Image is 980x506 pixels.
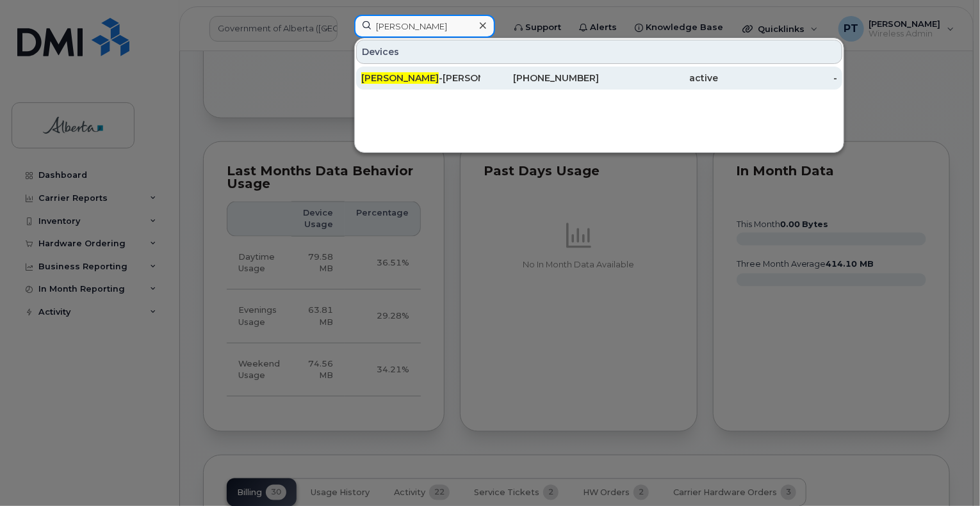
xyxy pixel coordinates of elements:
[354,15,495,38] input: Find something...
[600,72,719,84] div: active
[356,40,842,64] div: Devices
[361,72,439,84] span: [PERSON_NAME]
[361,72,480,84] div: -[PERSON_NAME]
[480,72,600,84] div: [PHONE_NUMBER]
[356,67,842,90] a: [PERSON_NAME]-[PERSON_NAME][PHONE_NUMBER]active-
[718,72,837,84] div: -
